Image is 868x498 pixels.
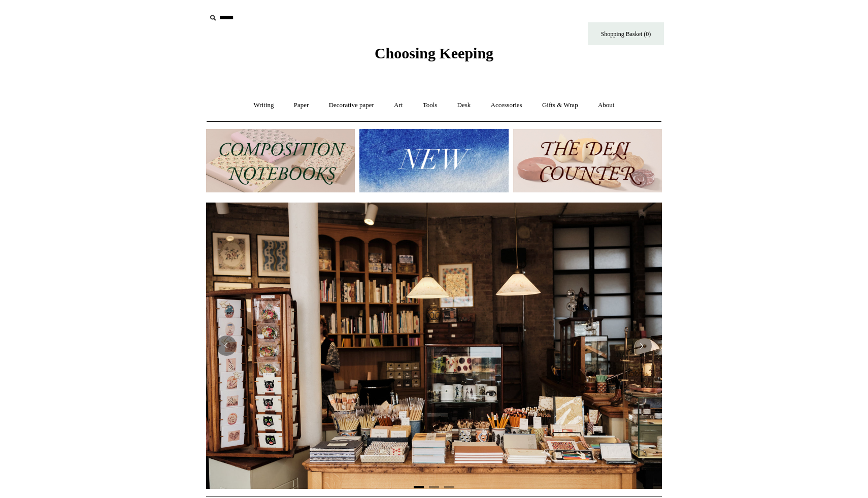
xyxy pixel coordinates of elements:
[533,92,587,119] a: Gifts & Wrap
[444,486,454,488] button: Page 3
[513,129,662,192] img: The Deli Counter
[482,92,531,119] a: Accessories
[359,129,508,192] img: New.jpg__PID:f73bdf93-380a-4a35-bcfe-7823039498e1
[414,92,447,119] a: Tools
[320,92,383,119] a: Decorative paper
[285,92,318,119] a: Paper
[429,486,439,488] button: Page 2
[206,203,662,489] img: 20250131 INSIDE OF THE SHOP.jpg__PID:b9484a69-a10a-4bde-9e8d-1408d3d5e6ad
[375,53,493,60] a: Choosing Keeping
[385,92,412,119] a: Art
[448,92,480,119] a: Desk
[588,22,664,45] a: Shopping Basket (0)
[245,92,283,119] a: Writing
[216,336,237,356] button: Previous
[631,336,652,356] button: Next
[375,45,493,61] span: Choosing Keeping
[206,129,355,192] img: 202302 Composition ledgers.jpg__PID:69722ee6-fa44-49dd-a067-31375e5d54ec
[414,486,424,488] button: Page 1
[589,92,624,119] a: About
